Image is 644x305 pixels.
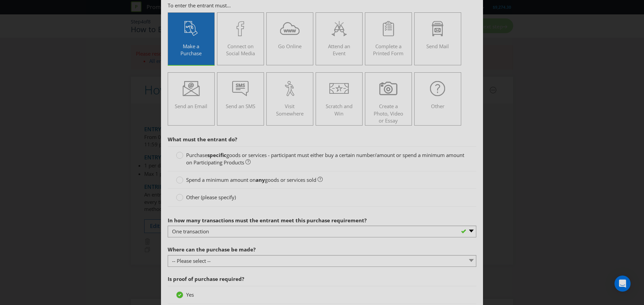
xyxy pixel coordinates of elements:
[226,103,255,109] span: Send an SMS
[175,103,207,109] span: Send an Email
[186,291,194,298] span: Yes
[168,276,244,282] span: Is proof of purchase required?
[278,43,302,50] span: Go Online
[614,276,631,292] div: Open Intercom Messenger
[276,103,304,117] span: Visit Somewhere
[226,43,255,57] span: Connect on Social Media
[426,43,449,50] span: Send Mail
[265,176,316,183] span: goods or services sold
[186,176,256,183] span: Spend a minimum amount on
[168,136,237,143] span: What must the entrant do?
[373,43,404,57] span: Complete a Printed Form
[328,43,350,57] span: Attend an Event
[168,2,231,9] span: To enter the entrant must...
[207,152,226,158] strong: specific
[374,103,403,124] span: Create a Photo, Video or Essay
[256,176,265,183] strong: any
[326,103,353,117] span: Scratch and Win
[180,43,202,57] span: Make a Purchase
[168,217,367,224] span: In how many transactions must the entrant meet this purchase requirement?
[186,152,464,165] span: goods or services - participant must either buy a certain number/amount or spend a minimum amount...
[186,152,207,158] span: Purchase
[168,246,256,253] span: Where can the purchase be made?
[431,103,444,109] span: Other
[186,194,236,201] span: Other (please specify)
